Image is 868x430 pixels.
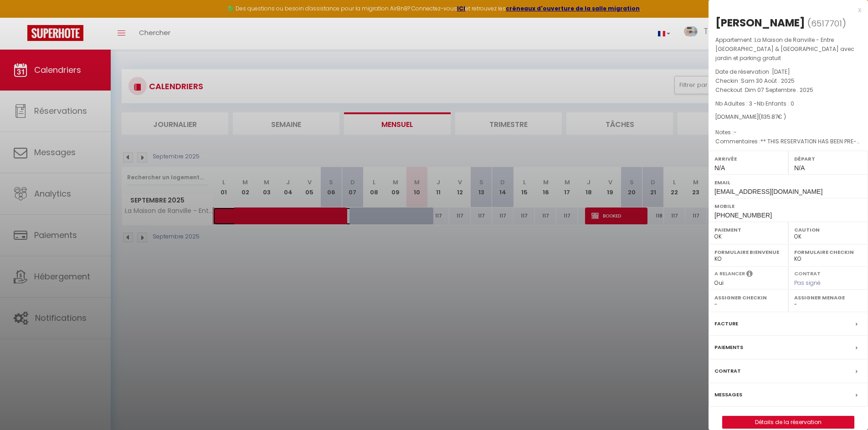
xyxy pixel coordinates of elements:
[714,188,822,195] span: [EMAIL_ADDRESS][DOMAIN_NAME]
[715,137,861,146] p: Commentaires :
[757,100,794,107] span: Nb Enfants : 0
[714,319,738,329] label: Facture
[746,270,753,280] i: Sélectionner OUI si vous souhaiter envoyer les séquences de messages post-checkout
[794,164,805,172] span: N/A
[759,113,786,121] span: ( € )
[714,178,862,187] label: Email
[714,293,782,302] label: Assigner Checkin
[745,86,813,94] span: Dim 07 Septembre . 2025
[715,100,794,107] span: Nb Adultes : 3 -
[714,343,743,352] label: Paiements
[714,225,782,234] label: Paiement
[714,248,782,257] label: Formulaire Bienvenue
[741,77,795,85] span: Sam 30 Août . 2025
[794,270,821,276] label: Contrat
[794,248,862,257] label: Formulaire Checkin
[714,202,862,211] label: Mobile
[715,36,854,62] span: La Maison de Ranville - Entre [GEOGRAPHIC_DATA] & [GEOGRAPHIC_DATA] avec jardin et parking gratuit
[761,113,778,121] span: 1135.87
[807,17,846,30] span: ( )
[723,416,854,428] a: Détails de la réservation
[715,67,861,76] p: Date de réservation :
[715,35,861,63] p: Appartement :
[794,279,821,287] span: Pas signé
[715,15,805,30] div: [PERSON_NAME]
[714,390,742,400] label: Messages
[715,86,861,95] p: Checkout :
[715,128,861,137] p: Notes :
[714,164,725,172] span: N/A
[714,366,741,376] label: Contrat
[714,154,782,163] label: Arrivée
[722,416,854,429] button: Détails de la réservation
[772,68,790,76] span: [DATE]
[794,225,862,234] label: Caution
[734,128,737,136] span: -
[794,293,862,302] label: Assigner Menage
[715,113,861,121] div: [DOMAIN_NAME]
[794,154,862,163] label: Départ
[7,4,35,31] button: Ouvrir le widget de chat LiveChat
[714,270,745,278] label: A relancer
[715,76,861,86] p: Checkin :
[811,18,842,29] span: 6517701
[714,212,772,219] span: [PHONE_NUMBER]
[709,5,861,15] div: x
